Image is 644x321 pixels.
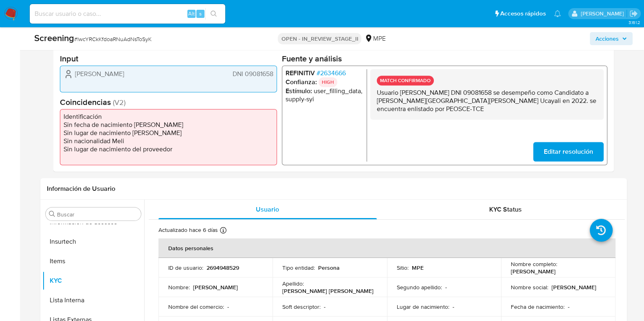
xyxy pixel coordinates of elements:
a: Notificaciones [554,10,561,17]
b: Screening [34,31,74,44]
p: Nombre : [168,284,190,291]
p: ID de usuario : [168,264,203,271]
p: - [227,303,229,310]
p: 2694948529 [207,264,239,271]
span: s [199,10,202,17]
p: - [445,284,447,291]
span: Accesos rápidos [500,9,546,18]
p: Nombre del comercio : [168,303,224,310]
span: 3.161.2 [628,19,640,26]
p: MPE [412,264,424,271]
p: [PERSON_NAME] [193,284,238,291]
a: Salir [629,9,638,18]
button: KYC [42,271,144,290]
p: - [453,303,454,310]
p: Nombre social : [511,284,548,291]
span: Usuario [256,205,279,214]
p: Sitio : [397,264,409,271]
p: Persona [318,264,340,271]
input: Buscar [57,211,138,218]
button: Insurtech [42,232,144,251]
span: Acciones [596,32,619,45]
span: # lwcYRCkKfdoaRNuAdNsToSyK [74,35,152,43]
h1: Información de Usuario [47,185,115,193]
th: Datos personales [158,238,615,258]
p: Tipo entidad : [282,264,315,271]
p: Fecha de nacimiento : [511,303,565,310]
p: [PERSON_NAME] [511,268,556,275]
p: Soft descriptor : [282,303,321,310]
span: Alt [188,10,195,17]
div: MPE [365,34,385,43]
p: Segundo apellido : [397,284,442,291]
p: - [324,303,325,310]
p: - [568,303,569,310]
p: [PERSON_NAME] [552,284,596,291]
button: Items [42,251,144,271]
p: OPEN - IN_REVIEW_STAGE_II [278,33,361,44]
p: Nombre completo : [511,260,557,268]
button: Buscar [49,211,55,217]
span: KYC Status [489,205,522,214]
p: agustin.duran@mercadolibre.com [580,10,626,17]
button: search-icon [205,8,222,20]
p: [PERSON_NAME] [PERSON_NAME] [282,287,374,295]
p: Apellido : [282,280,304,287]
p: Actualizado hace 6 días [158,226,218,234]
p: Lugar de nacimiento : [397,303,449,310]
input: Buscar usuario o caso... [30,9,225,19]
button: Lista Interna [42,290,144,310]
button: Acciones [590,32,633,45]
